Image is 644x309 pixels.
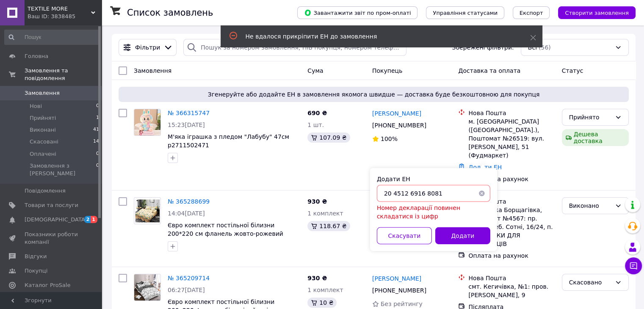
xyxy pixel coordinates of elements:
[468,206,555,248] div: Софіївська Борщагівка, Поштомат №4567: пр. Героїв Неб. Сотні, 16/24, п. №2 (ТІЛЬКИ ДЛЯ МЕШКАНЦІВ
[96,162,99,177] span: 0
[539,44,551,51] span: (56)
[370,119,428,131] div: [PHONE_NUMBER]
[25,216,87,223] span: [DEMOGRAPHIC_DATA]
[550,9,636,16] a: Створити замовлення
[93,138,99,146] span: 14
[168,222,283,246] a: Євро комплект постільної білизни 200*220 см фланель жовто-рожевий "Квіти" p2518257842
[562,129,629,146] div: Дешева доставка
[565,10,629,16] span: Створити замовлення
[307,298,337,308] div: 10 ₴
[468,197,555,206] div: Нова Пошта
[168,210,205,217] span: 14:04[DATE]
[468,274,555,282] div: Нова Пошта
[168,133,289,149] a: М'яка іграшка з пледом "Лабубу" 47см p2711502471
[304,9,411,17] span: Завантажити звіт по пром-оплаті
[372,109,421,118] a: [PERSON_NAME]
[25,67,102,82] span: Замовлення та повідомлення
[168,110,210,116] a: № 366315747
[96,102,99,110] span: 0
[307,132,350,143] div: 107.09 ₴
[307,210,343,217] span: 1 комплект
[435,227,490,244] button: Додати
[168,121,205,128] span: 15:23[DATE]
[377,204,490,221] div: Номер декларації повинен складатися із цифр
[377,227,432,244] button: Скасувати
[381,301,423,307] span: Без рейтингу
[134,197,161,224] a: Фото товару
[625,257,642,274] button: Чат з покупцем
[25,89,60,97] span: Замовлення
[168,198,210,205] a: № 365288699
[569,113,611,122] div: Прийнято
[30,162,96,177] span: Замовлення з [PERSON_NAME]
[30,114,56,122] span: Прийняті
[91,216,97,223] span: 1
[28,5,91,13] span: TEXTILE MORE
[307,67,323,74] span: Cума
[458,67,520,74] span: Доставка та оплата
[307,110,327,116] span: 690 ₴
[168,275,210,281] a: № 365209714
[370,284,428,296] div: [PHONE_NUMBER]
[426,6,504,19] button: Управління статусами
[25,187,66,195] span: Повідомлення
[127,8,213,18] h1: Список замовлень
[134,109,161,136] a: Фото товару
[468,175,555,183] div: Оплата на рахунок
[468,109,555,117] div: Нова Пошта
[30,126,56,134] span: Виконані
[307,198,327,205] span: 930 ₴
[307,275,327,281] span: 930 ₴
[307,121,324,128] span: 1 шт.
[468,282,555,299] div: смт. Кегичівка, №1: пров. [PERSON_NAME], 9
[25,281,70,289] span: Каталог ProSale
[513,6,550,19] button: Експорт
[93,126,99,134] span: 41
[246,32,509,41] div: Не вдалося прикріпити ЕН до замовлення
[569,201,611,210] div: Виконано
[307,287,343,293] span: 1 комплект
[381,135,398,142] span: 100%
[4,30,100,45] input: Пошук
[135,43,160,52] span: Фільтри
[96,150,99,158] span: 0
[84,216,91,223] span: 2
[569,278,611,287] div: Скасовано
[122,90,625,99] span: Згенеруйте або додайте ЕН в замовлення якомога швидше — доставка буде безкоштовною для покупця
[25,201,78,209] span: Товари та послуги
[297,6,417,19] button: Завантажити звіт по пром-оплаті
[468,164,502,171] a: Додати ЕН
[562,67,583,74] span: Статус
[433,10,498,16] span: Управління статусами
[30,150,56,158] span: Оплачені
[25,231,78,246] span: Показники роботи компанії
[96,114,99,122] span: 1
[134,67,171,74] span: Замовлення
[25,52,48,60] span: Головна
[372,274,421,283] a: [PERSON_NAME]
[134,198,160,223] img: Фото товару
[520,10,543,16] span: Експорт
[307,221,350,231] div: 118.67 ₴
[468,117,555,160] div: м. [GEOGRAPHIC_DATA] ([GEOGRAPHIC_DATA].), Поштомат №26519: вул. [PERSON_NAME], 51 (Фудмаркет)
[134,109,160,135] img: Фото товару
[28,13,102,20] div: Ваш ID: 3838485
[25,267,47,275] span: Покупці
[30,102,42,110] span: Нові
[134,274,161,301] a: Фото товару
[558,6,636,19] button: Створити замовлення
[377,176,410,182] label: Додати ЕН
[168,287,205,293] span: 06:27[DATE]
[25,253,47,260] span: Відгуки
[473,185,490,202] button: Очистить
[372,67,402,74] span: Покупець
[134,274,160,301] img: Фото товару
[30,138,58,146] span: Скасовані
[468,251,555,260] div: Оплата на рахунок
